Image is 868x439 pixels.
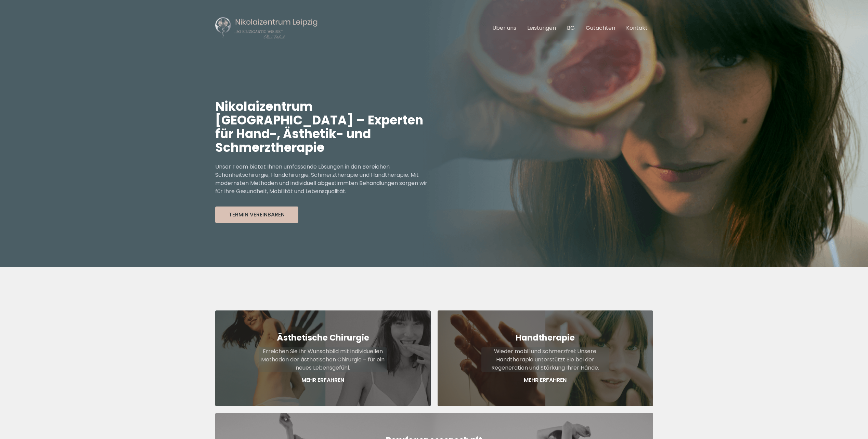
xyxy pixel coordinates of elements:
a: Kontakt [626,24,648,32]
img: Nikolaizentrum Leipzig Logo [215,16,318,40]
a: HandtherapieWieder mobil und schmerzfrei: Unsere Handtherapie unterstützt Sie bei der Regeneratio... [438,310,653,406]
a: Über uns [492,24,516,32]
h1: Nikolaizentrum [GEOGRAPHIC_DATA] – Experten für Hand-, Ästhetik- und Schmerztherapie [215,100,434,155]
a: BG [567,24,575,32]
a: Ästhetische ChirurgieErreichen Sie Ihr Wunschbild mit individuellen Methoden der ästhetischen Chi... [215,310,431,406]
a: Gutachten [586,24,615,32]
p: Mehr Erfahren [259,376,387,384]
strong: Handtherapie [516,332,575,343]
a: Leistungen [527,24,556,32]
p: Erreichen Sie Ihr Wunschbild mit individuellen Methoden der ästhetischen Chirurgie – für ein neue... [259,347,387,372]
p: Mehr Erfahren [481,376,609,384]
p: Wieder mobil und schmerzfrei: Unsere Handtherapie unterstützt Sie bei der Regeneration und Stärku... [481,347,609,372]
p: Unser Team bietet Ihnen umfassende Lösungen in den Bereichen Schönheitschirurgie, Handchirurgie, ... [215,163,434,196]
button: Termin Vereinbaren [215,207,298,223]
strong: Ästhetische Chirurgie [277,332,369,343]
